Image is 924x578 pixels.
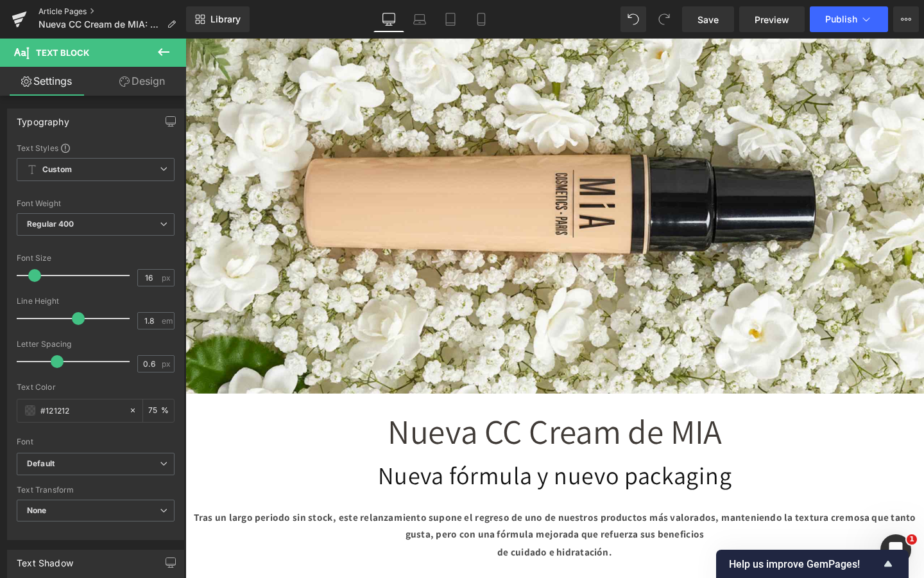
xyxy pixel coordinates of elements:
a: Preview [739,6,805,32]
input: Color [40,403,123,417]
span: Text Block [36,48,89,58]
span: px [162,274,173,282]
div: Font Size [17,254,175,263]
div: Text Shadow [17,550,73,568]
button: More [893,6,919,32]
div: Text Transform [17,486,175,495]
a: Laptop [404,6,435,32]
div: Font [17,437,175,446]
a: New Library [186,6,250,32]
div: % [143,399,174,422]
div: Text Color [17,383,175,392]
b: None [27,505,47,515]
a: Article Pages [38,6,186,17]
a: Tablet [435,6,466,32]
button: Undo [620,6,646,32]
span: 1 [907,534,917,545]
button: Show survey - Help us improve GemPages! [729,556,896,572]
b: Tras un largo periodo sin stock, este relanzamiento supone el regreso de uno de nuestros producto... [8,496,767,529]
span: Publish [825,14,857,24]
div: Line Height [17,297,175,306]
span: Save [697,13,719,26]
span: Nueva CC Cream de MIA [213,389,564,436]
div: Font Weight [17,199,175,208]
a: Mobile [466,6,497,32]
div: Typography [17,109,69,127]
b: Regular 400 [27,219,74,229]
b: de cuidado e hidratación. [328,533,449,547]
div: Letter Spacing [17,340,175,349]
button: Publish [810,6,888,32]
span: em [162,317,173,325]
i: Default [27,459,55,469]
span: Help us improve GemPages! [729,558,880,570]
div: Text Styles [17,143,175,153]
b: Custom [42,164,72,175]
span: Preview [755,13,789,26]
span: Nueva CC Cream de MIA: Nueva fórmula y nuevo packaging [38,19,162,30]
span: Library [210,13,241,25]
a: Desktop [373,6,404,32]
iframe: Intercom live chat [880,534,911,565]
span: px [162,360,173,368]
a: Design [96,67,189,96]
button: Redo [651,6,677,32]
